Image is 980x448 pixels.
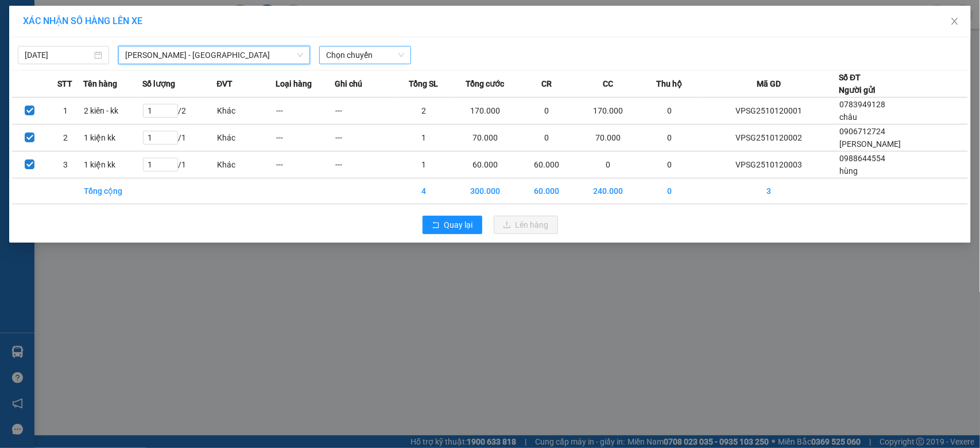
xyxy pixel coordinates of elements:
[276,124,335,151] td: ---
[839,112,857,122] span: châu
[494,216,558,234] button: uploadLên hàng
[25,49,92,61] input: 12/10/2025
[276,151,335,178] td: ---
[699,98,839,124] td: VPSG2510120001
[142,151,217,178] td: / 1
[48,124,83,151] td: 2
[66,28,75,37] span: environment
[699,151,839,178] td: VPSG2510120003
[142,77,175,90] span: Số lượng
[839,71,876,96] div: Số ĐT Người gửi
[57,77,72,90] span: STT
[83,98,142,124] td: 2 kiên - kk
[216,98,276,124] td: Khác
[5,85,14,94] span: phone
[276,77,312,90] span: Loại hàng
[466,77,504,90] span: Tổng cước
[517,98,576,124] td: 0
[5,25,219,83] li: E11, Đường số 8, Khu dân cư Nông [GEOGRAPHIC_DATA], Kv.[GEOGRAPHIC_DATA], [GEOGRAPHIC_DATA]
[839,139,901,149] span: [PERSON_NAME]
[576,124,640,151] td: 70.000
[23,15,142,26] span: XÁC NHẬN SỐ HÀNG LÊN XE
[48,98,83,124] td: 1
[66,7,162,22] b: [PERSON_NAME]
[83,124,142,151] td: 1 kiện kk
[335,151,394,178] td: ---
[640,178,699,204] td: 0
[335,124,394,151] td: ---
[142,124,217,151] td: / 1
[48,151,83,178] td: 3
[454,124,517,151] td: 70.000
[142,98,217,124] td: / 2
[454,178,517,204] td: 300.000
[657,77,683,90] span: Thu hộ
[757,77,781,90] span: Mã GD
[394,178,454,204] td: 4
[454,151,517,178] td: 60.000
[5,5,63,63] img: logo.jpg
[83,178,142,204] td: Tổng cộng
[640,124,699,151] td: 0
[454,98,517,124] td: 170.000
[640,151,699,178] td: 0
[699,124,839,151] td: VPSG2510120002
[216,124,276,151] td: Khác
[699,178,839,204] td: 3
[276,98,335,124] td: ---
[335,77,363,90] span: Ghi chú
[939,6,971,38] button: Close
[541,77,552,90] span: CR
[603,77,613,90] span: CC
[335,98,394,124] td: ---
[394,151,454,178] td: 1
[950,17,959,26] span: close
[125,46,303,64] span: Hồ Chí Minh - Cần Thơ
[839,127,885,136] span: 0906712724
[839,100,885,109] span: 0783949128
[5,83,219,97] li: 1900 8181
[83,77,117,90] span: Tên hàng
[517,178,576,204] td: 60.000
[640,98,699,124] td: 0
[517,151,576,178] td: 60.000
[326,46,404,64] span: Chọn chuyến
[423,216,482,234] button: rollbackQuay lại
[576,151,640,178] td: 0
[444,219,473,231] span: Quay lại
[216,151,276,178] td: Khác
[576,98,640,124] td: 170.000
[576,178,640,204] td: 240.000
[83,151,142,178] td: 1 kiện kk
[216,77,233,90] span: ĐVT
[517,124,576,151] td: 0
[432,221,440,230] span: rollback
[409,77,438,90] span: Tổng SL
[394,98,454,124] td: 2
[297,52,304,59] span: down
[394,124,454,151] td: 1
[839,154,885,163] span: 0988644554
[839,166,858,176] span: hùng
